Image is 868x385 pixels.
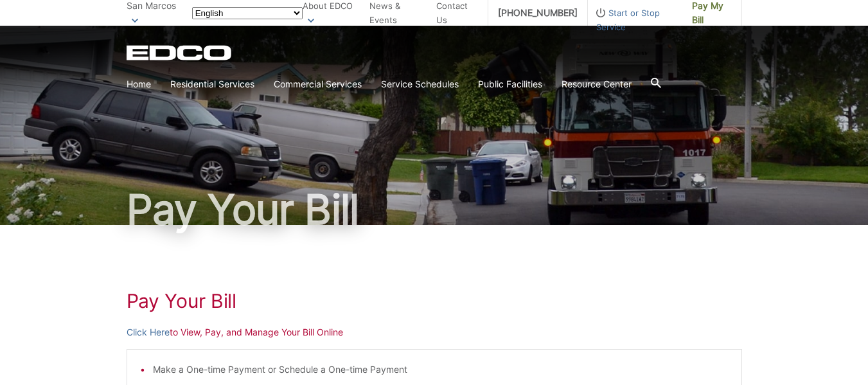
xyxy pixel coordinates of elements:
a: Commercial Services [274,77,362,91]
a: Resource Center [562,77,632,91]
a: Service Schedules [381,77,459,91]
h1: Pay Your Bill [127,289,742,312]
a: Click Here [127,325,170,339]
a: Public Facilities [478,77,542,91]
h1: Pay Your Bill [127,189,742,230]
select: Select a language [192,7,303,19]
li: Make a One-time Payment or Schedule a One-time Payment [153,363,729,377]
p: to View, Pay, and Manage Your Bill Online [127,325,742,339]
a: Residential Services [170,77,254,91]
a: Home [127,77,151,91]
a: EDCD logo. Return to the homepage. [127,45,233,60]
